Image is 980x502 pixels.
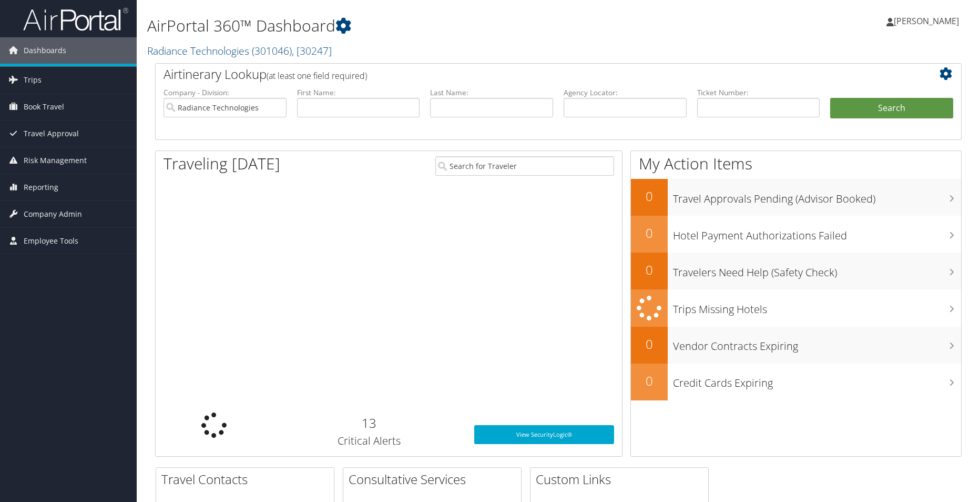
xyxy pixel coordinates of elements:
[564,87,687,98] label: Agency Locator:
[536,470,708,488] h2: Custom Links
[886,5,969,37] a: [PERSON_NAME]
[631,253,961,289] a: 0Travelers Need Help (Safety Check)
[24,201,82,227] span: Company Admin
[631,187,668,205] h2: 0
[673,297,961,317] h3: Trips Missing Hotels
[894,15,959,27] span: [PERSON_NAME]
[631,224,668,242] h2: 0
[631,289,961,327] a: Trips Missing Hotels
[252,44,292,58] span: ( 301046 )
[830,98,953,119] button: Search
[24,228,78,254] span: Employee Tools
[631,216,961,253] a: 0Hotel Payment Authorizations Failed
[164,65,886,83] h2: Airtinerary Lookup
[280,434,458,448] h3: Critical Alerts
[631,261,668,279] h2: 0
[631,335,668,353] h2: 0
[631,364,961,400] a: 0Credit Cards Expiring
[292,44,332,58] span: , [ 30247 ]
[631,327,961,364] a: 0Vendor Contracts Expiring
[673,260,961,280] h3: Travelers Need Help (Safety Check)
[23,7,128,32] img: airportal-logo.png
[631,372,668,390] h2: 0
[164,153,280,175] h1: Traveling [DATE]
[267,70,367,82] span: (at least one field required)
[673,334,961,354] h3: Vendor Contracts Expiring
[474,425,614,444] a: View SecurityLogic®
[24,147,87,174] span: Risk Management
[673,223,961,243] h3: Hotel Payment Authorizations Failed
[164,87,287,98] label: Company - Division:
[349,470,521,488] h2: Consultative Services
[147,15,696,37] h1: AirPortal 360™ Dashboard
[161,470,334,488] h2: Travel Contacts
[24,94,64,120] span: Book Travel
[631,179,961,216] a: 0Travel Approvals Pending (Advisor Booked)
[697,87,820,98] label: Ticket Number:
[297,87,420,98] label: First Name:
[280,414,458,432] h2: 13
[24,37,66,64] span: Dashboards
[430,87,553,98] label: Last Name:
[24,67,42,93] span: Trips
[24,121,79,147] span: Travel Approval
[673,186,961,206] h3: Travel Approvals Pending (Advisor Booked)
[435,156,614,176] input: Search for Traveler
[24,174,58,200] span: Reporting
[147,44,332,58] a: Radiance Technologies
[631,153,961,175] h1: My Action Items
[673,370,961,390] h3: Credit Cards Expiring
